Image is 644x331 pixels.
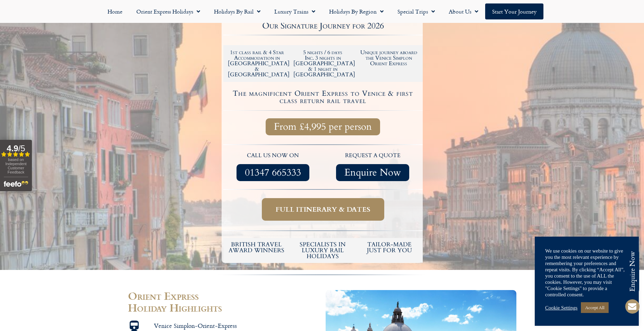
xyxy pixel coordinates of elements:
h2: Holiday Highlights [128,302,319,314]
p: call us now on [227,151,320,160]
a: Start your Journey [485,3,543,19]
a: Orient Express Holidays [129,3,207,19]
h5: British Travel Award winners [227,241,286,253]
h4: The magnificent Orient Express to Venice & first class return rail travel [224,90,422,104]
div: We use cookies on our website to give you the most relevant experience by remembering your prefer... [545,248,628,298]
a: Special Trips [390,3,442,19]
h2: Our Signature Journey for 2026 [223,22,423,30]
h6: Specialists in luxury rail holidays [293,241,353,259]
span: Enquire Now [344,168,401,177]
p: request a quote [326,151,419,160]
a: Full itinerary & dates [262,198,384,221]
span: Full itinerary & dates [276,205,370,214]
a: Cookie Settings [545,305,577,311]
span: 01347 665333 [245,168,301,177]
a: Holidays by Region [322,3,390,19]
a: From £4,995 per person [266,118,380,135]
a: Luxury Trains [267,3,322,19]
span: Venice Simplon-Orient-Express [152,322,237,330]
h2: Unique journey aboard the Venice Simplon Orient Express [359,50,418,66]
h2: 1st class rail & 4 Star Accommodation in [GEOGRAPHIC_DATA] & [GEOGRAPHIC_DATA] [228,50,287,77]
span: From £4,995 per person [274,122,372,131]
nav: Menu [3,3,641,19]
h2: 5 nights / 6 days Inc. 3 nights in [GEOGRAPHIC_DATA] & 1 night in [GEOGRAPHIC_DATA] [293,50,352,77]
a: 01347 665333 [237,164,309,181]
a: About Us [442,3,485,19]
h5: tailor-made just for you [360,241,419,253]
a: Accept All [581,302,609,313]
a: Holidays by Rail [207,3,267,19]
a: Home [101,3,129,19]
h2: Orient Express [128,290,319,302]
a: Enquire Now [336,164,409,181]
